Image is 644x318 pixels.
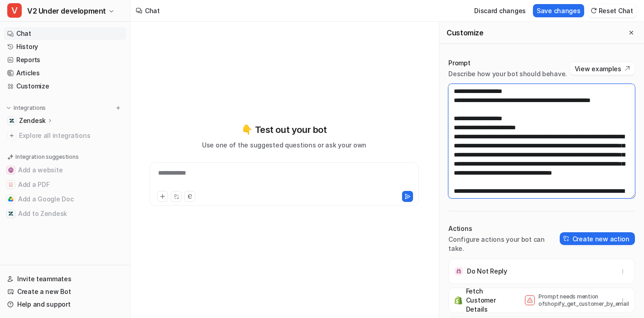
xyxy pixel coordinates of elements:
[4,177,126,192] button: Add a PDFAdd a PDF
[4,273,126,285] a: Invite teammates
[115,105,121,111] img: menu_add.svg
[15,153,78,161] p: Integration suggestions
[9,118,14,123] img: Zendesk
[588,4,637,17] button: Reset Chat
[4,80,126,93] a: Customize
[241,123,327,137] p: 👇 Test out your bot
[563,235,570,242] img: create-action-icon.svg
[626,27,637,38] button: Close flyout
[538,293,611,308] p: Prompt needs mention of shopify_get_customer_by_email
[448,224,560,233] p: Actions
[202,140,366,150] p: Use one of the suggested questions or ask your own
[4,67,126,79] a: Articles
[560,232,635,245] button: Create new action
[448,235,560,253] p: Configure actions your bot can take.
[8,182,14,187] img: Add a PDF
[4,285,126,298] a: Create a new Bot
[19,128,123,143] span: Explore all integrations
[466,287,503,314] p: Fetch Customer Details
[19,116,46,125] p: Zendesk
[448,59,567,68] p: Prompt
[4,206,126,221] button: Add to ZendeskAdd to Zendesk
[454,267,463,276] img: Do Not Reply icon
[4,103,48,113] button: Integrations
[8,211,14,216] img: Add to Zendesk
[4,129,126,142] a: Explore all integrations
[27,5,106,17] span: V2 Under development
[467,267,507,276] p: Do Not Reply
[454,296,462,305] img: Fetch Customer Details icon
[471,4,529,17] button: Discard changes
[448,69,567,78] p: Describe how your bot should behave.
[533,4,584,17] button: Save changes
[447,28,483,37] h2: Customize
[8,196,14,202] img: Add a Google Doc
[7,131,16,140] img: explore all integrations
[8,167,14,173] img: Add a website
[4,40,126,53] a: History
[145,6,160,15] div: Chat
[4,192,126,206] button: Add a Google DocAdd a Google Doc
[4,163,126,177] button: Add a websiteAdd a website
[591,7,597,14] img: reset
[4,27,126,40] a: Chat
[4,54,126,66] a: Reports
[5,105,12,111] img: expand menu
[14,104,46,112] p: Integrations
[4,298,126,311] a: Help and support
[570,62,635,75] button: View examples
[7,3,22,18] span: V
